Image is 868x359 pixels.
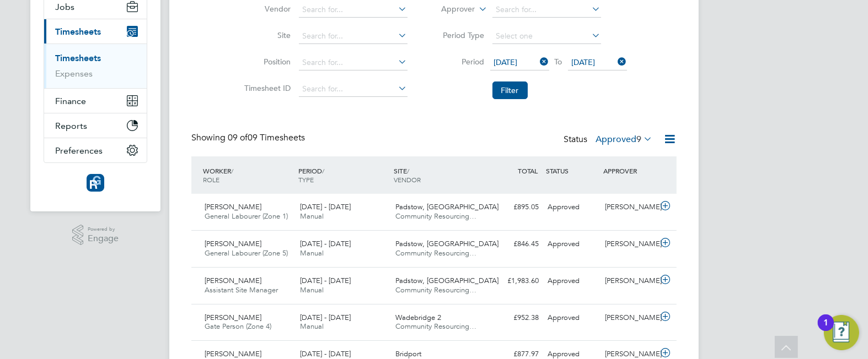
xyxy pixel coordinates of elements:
div: Approved [543,272,601,290]
div: Timesheets [44,43,147,88]
div: [PERSON_NAME] [601,235,658,253]
span: Bridport [395,349,421,358]
span: Community Resourcing… [395,248,476,258]
label: Approved [596,134,652,145]
span: 9 [636,134,641,145]
span: / [231,166,233,175]
span: Padstow, [GEOGRAPHIC_DATA] [395,202,499,211]
span: Jobs [55,2,74,12]
a: Go to home page [44,174,147,192]
span: VENDOR [394,175,421,184]
span: Community Resourcing… [395,211,476,221]
span: [DATE] - [DATE] [300,276,351,285]
span: Padstow, [GEOGRAPHIC_DATA] [395,276,499,285]
span: General Labourer (Zone 5) [205,248,288,258]
label: Position [242,57,291,67]
span: Padstow, [GEOGRAPHIC_DATA] [395,239,499,248]
span: [PERSON_NAME] [205,276,261,285]
div: SITE [391,161,486,189]
button: Open Resource Center, 1 new notification [824,315,859,350]
span: [DATE] - [DATE] [300,313,351,322]
span: / [407,166,409,175]
span: [DATE] - [DATE] [300,239,351,248]
div: Approved [543,235,601,253]
span: TOTAL [518,166,538,175]
label: Approver [426,4,475,15]
label: Timesheet ID [242,83,291,93]
span: General Labourer (Zone 1) [205,211,288,221]
div: [PERSON_NAME] [601,309,658,327]
input: Search for... [299,81,408,97]
div: Status [564,132,655,148]
span: / [322,166,324,175]
input: Search for... [299,55,408,70]
span: Reports [55,121,87,131]
div: Approved [543,309,601,327]
span: ROLE [203,175,219,184]
input: Select one [492,29,601,44]
span: Engage [88,234,119,243]
label: Period Type [435,30,485,40]
span: TYPE [298,175,314,184]
span: 09 Timesheets [228,132,305,143]
div: [PERSON_NAME] [601,272,658,290]
span: Preferences [55,145,103,156]
span: [PERSON_NAME] [205,313,261,322]
label: Period [435,57,485,67]
span: Assistant Site Manager [205,285,278,295]
button: Timesheets [44,19,147,43]
span: Gate Person (Zone 4) [205,322,271,331]
button: Preferences [44,138,147,162]
a: Timesheets [55,53,101,63]
button: Reports [44,113,147,138]
div: £895.05 [486,198,543,216]
span: [PERSON_NAME] [205,202,261,211]
a: Expenses [55,68,93,79]
span: [PERSON_NAME] [205,239,261,248]
span: [DATE] [494,57,518,67]
span: To [551,55,566,69]
span: Manual [300,211,324,221]
span: [DATE] [572,57,596,67]
span: Timesheets [55,26,101,37]
span: [PERSON_NAME] [205,349,261,358]
div: APPROVER [601,161,658,181]
input: Search for... [299,2,408,18]
div: Approved [543,198,601,216]
div: PERIOD [296,161,391,189]
label: Site [242,30,291,40]
span: Manual [300,322,324,331]
span: Manual [300,285,324,295]
div: £846.45 [486,235,543,253]
button: Finance [44,89,147,113]
div: 1 [823,323,828,337]
span: 09 of [228,132,248,143]
input: Search for... [299,29,408,44]
span: [DATE] - [DATE] [300,349,351,358]
span: [DATE] - [DATE] [300,202,351,211]
div: STATUS [543,161,601,181]
button: Filter [492,81,528,99]
input: Search for... [492,2,601,18]
div: WORKER [200,161,296,189]
img: resourcinggroup-logo-retina.png [87,174,104,192]
span: Powered by [88,225,119,234]
span: Community Resourcing… [395,285,476,295]
span: Manual [300,248,324,258]
div: Showing [191,132,307,144]
span: Community Resourcing… [395,322,476,331]
div: [PERSON_NAME] [601,198,658,216]
label: Vendor [242,4,291,14]
span: Finance [55,96,86,106]
div: £952.38 [486,309,543,327]
span: Wadebridge 2 [395,313,441,322]
div: £1,983.60 [486,272,543,290]
a: Powered byEngage [72,225,119,246]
